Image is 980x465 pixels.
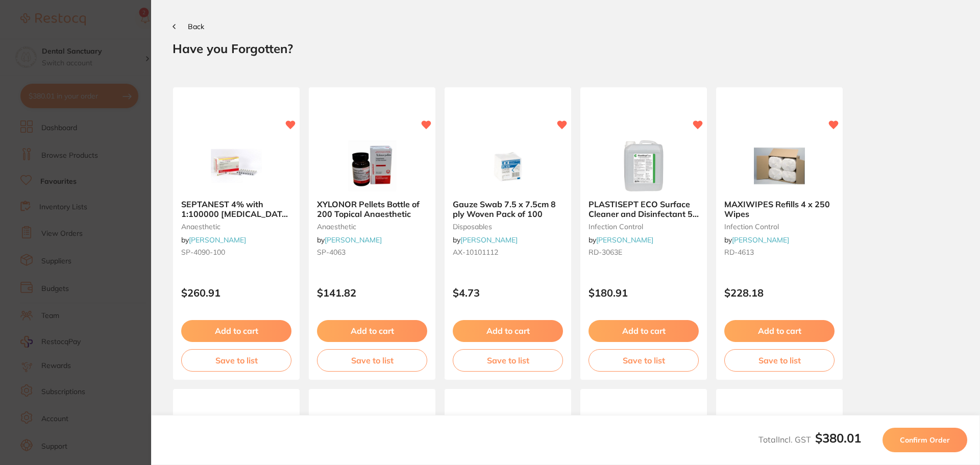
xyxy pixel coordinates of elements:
button: Save to list [453,349,563,372]
button: Back [173,22,204,31]
span: by [181,235,246,244]
button: Confirm Order [883,428,967,452]
img: MAXIWIPES Refills 4 x 250 Wipes [746,140,813,191]
small: RD-3063E [589,248,699,256]
a: [PERSON_NAME] [325,235,382,244]
small: RD-4613 [724,248,835,256]
small: SP-4090-100 [181,248,291,256]
button: Add to cart [181,320,291,341]
small: infection control [589,223,699,231]
b: MAXIWIPES Refills 4 x 250 Wipes [724,200,835,218]
p: $260.91 [181,287,291,299]
small: infection control [724,223,835,231]
span: by [317,235,382,244]
b: Gauze Swab 7.5 x 7.5cm 8 ply Woven Pack of 100 [453,200,563,218]
b: XYLONOR Pellets Bottle of 200 Topical Anaesthetic [317,200,427,218]
button: Save to list [317,349,427,372]
p: $180.91 [589,287,699,299]
b: $380.01 [815,430,861,446]
span: Total Incl. GST [758,434,861,445]
a: [PERSON_NAME] [189,235,246,244]
a: [PERSON_NAME] [732,235,789,244]
img: Gauze Swab 7.5 x 7.5cm 8 ply Woven Pack of 100 [475,140,541,191]
span: Confirm Order [900,435,950,445]
span: by [724,235,789,244]
h2: Have you Forgotten? [173,41,959,56]
a: [PERSON_NAME] [596,235,653,244]
button: Add to cart [724,320,835,341]
img: XYLONOR Pellets Bottle of 200 Topical Anaesthetic [339,140,405,191]
img: PLASTISEPT ECO Surface Cleaner and Disinfectant 5L bottle [610,140,677,191]
small: SP-4063 [317,248,427,256]
button: Save to list [724,349,835,372]
button: Add to cart [317,320,427,341]
p: $4.73 [453,287,563,299]
button: Add to cart [453,320,563,341]
small: disposables [453,223,563,231]
small: anaesthetic [317,223,427,231]
span: by [589,235,653,244]
p: $228.18 [724,287,835,299]
b: SEPTANEST 4% with 1:100000 adrenalin 2.2ml 2xBox 50 GOLD [181,200,291,218]
img: SEPTANEST 4% with 1:100000 adrenalin 2.2ml 2xBox 50 GOLD [203,140,269,191]
b: PLASTISEPT ECO Surface Cleaner and Disinfectant 5L bottle [589,200,699,218]
button: Save to list [589,349,699,372]
p: $141.82 [317,287,427,299]
button: Save to list [181,349,291,372]
small: AX-10101112 [453,248,563,256]
button: Add to cart [589,320,699,341]
a: [PERSON_NAME] [460,235,518,244]
small: anaesthetic [181,223,291,231]
span: by [453,235,518,244]
span: Back [188,22,204,31]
